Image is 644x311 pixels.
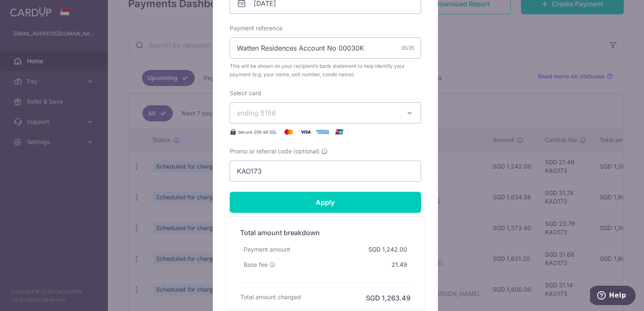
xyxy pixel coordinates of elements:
[237,109,276,117] span: ending 5156
[388,257,411,272] div: 21.49
[238,129,277,135] span: Secure 256-bit SSL
[230,147,319,155] span: Promo or referral code (optional)
[366,293,411,303] h6: SGD 1,263.49
[244,260,268,269] span: Base fee
[365,242,411,257] div: SGD 1,242.00
[590,286,636,307] iframe: Opens a widget where you can find more information
[230,192,421,213] input: Apply
[240,242,294,257] div: Payment amount
[314,127,331,137] img: American Express
[230,24,282,32] label: Payment reference
[297,127,314,137] img: Visa
[230,62,421,79] span: This will be shown on your recipient’s bank statement to help identify your payment (e.g. your na...
[331,127,348,137] img: UnionPay
[230,89,261,97] label: Select card
[280,127,297,137] img: Mastercard
[230,102,421,123] button: ending 5156
[240,293,301,301] h6: Total amount charged
[240,228,411,238] h5: Total amount breakdown
[401,44,414,52] div: 35/35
